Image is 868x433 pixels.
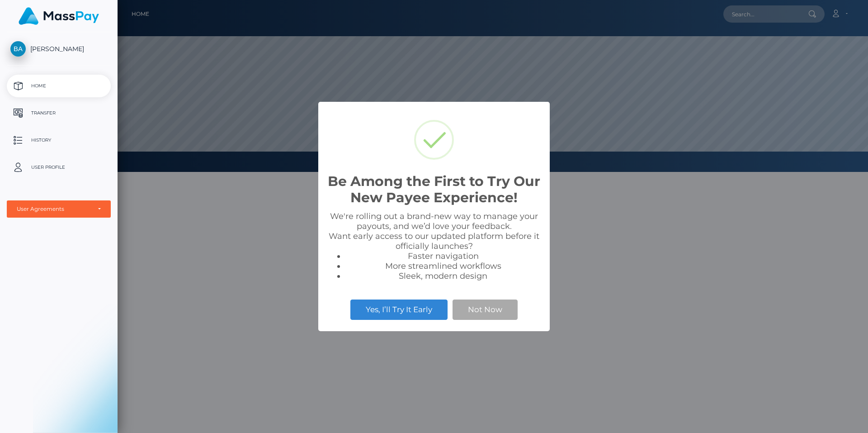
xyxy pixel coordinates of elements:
[17,205,91,213] div: User Agreements
[345,251,541,261] li: Faster navigation
[10,133,107,147] p: History
[7,45,111,53] span: [PERSON_NAME]
[10,79,107,93] p: Home
[453,300,518,319] button: Not Now
[345,261,541,271] li: More streamlined workflows
[10,161,107,174] p: User Profile
[327,211,541,281] div: We're rolling out a brand-new way to manage your payouts, and we’d love your feedback. Want early...
[7,200,111,218] button: User Agreements
[345,271,541,281] li: Sleek, modern design
[350,300,448,319] button: Yes, I’ll Try It Early
[10,106,107,120] p: Transfer
[327,173,541,206] h2: Be Among the First to Try Our New Payee Experience!
[19,7,99,25] img: MassPay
